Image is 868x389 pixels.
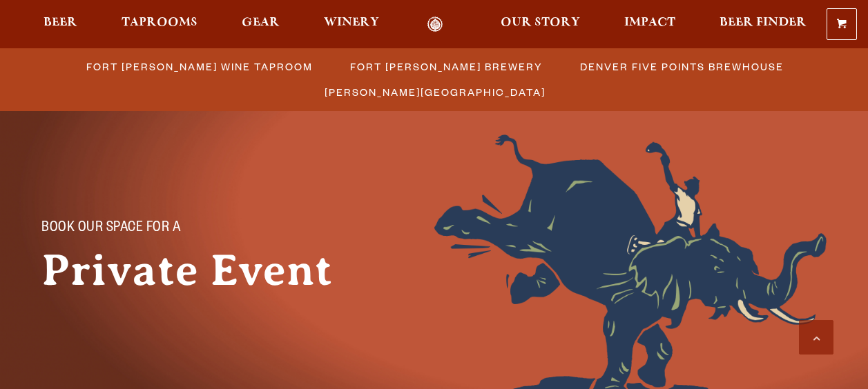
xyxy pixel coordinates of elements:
[78,57,320,77] a: Fort [PERSON_NAME] Wine Taproom
[501,17,580,28] span: Our Story
[799,320,833,355] a: Scroll to top
[711,17,816,32] a: Beer Finder
[44,17,77,28] span: Beer
[113,17,206,32] a: Taprooms
[342,57,550,77] a: Fort [PERSON_NAME] Brewery
[316,82,552,102] a: [PERSON_NAME][GEOGRAPHIC_DATA]
[233,17,289,32] a: Gear
[86,57,313,77] span: Fort [PERSON_NAME] Wine Taproom
[492,17,589,32] a: Our Story
[324,17,379,28] span: Winery
[315,17,388,32] a: Winery
[41,246,373,295] h1: Private Event
[572,57,791,77] a: Denver Five Points Brewhouse
[624,17,675,28] span: Impact
[325,82,546,102] span: [PERSON_NAME][GEOGRAPHIC_DATA]
[41,221,345,237] p: Book Our Space for a
[615,17,684,32] a: Impact
[409,17,461,32] a: Odell Home
[35,17,86,32] a: Beer
[580,57,784,77] span: Denver Five Points Brewhouse
[122,17,197,28] span: Taprooms
[350,57,543,77] span: Fort [PERSON_NAME] Brewery
[720,17,807,28] span: Beer Finder
[242,17,280,28] span: Gear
